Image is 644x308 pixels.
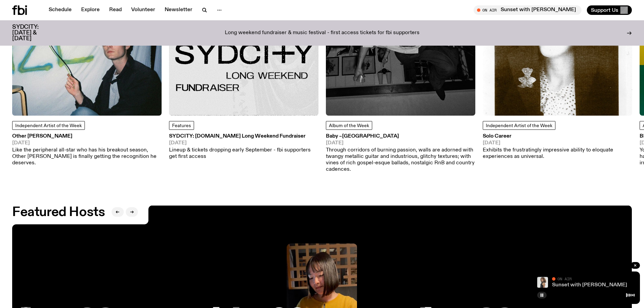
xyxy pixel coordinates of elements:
[483,134,632,160] a: Solo Career[DATE]Exhibits the frustratingly impressive ability to eloquate experiences as universal.
[483,147,632,160] p: Exhibits the frustratingly impressive ability to eloquate experiences as universal.
[12,24,55,42] h3: SYDCITY: [DATE] & [DATE]
[169,134,318,139] h3: SYDCITY: [DOMAIN_NAME] Long Weekend Fundraiser
[486,123,552,128] span: Independent Artist of the Week
[12,206,105,218] h2: Featured Hosts
[12,147,162,167] p: Like the peripheral all-star who has his breakout season, Other [PERSON_NAME] is finally getting ...
[326,121,372,130] a: Album of the Week
[45,5,76,15] a: Schedule
[557,277,572,281] span: On Air
[172,123,191,128] span: Features
[161,5,196,15] a: Newsletter
[474,5,581,15] button: On AirSunset with [PERSON_NAME]
[12,121,85,130] a: Independent Artist of the Week
[169,141,318,146] span: [DATE]
[326,141,475,146] span: [DATE]
[587,5,632,15] button: Support Us
[483,141,632,146] span: [DATE]
[591,7,618,13] span: Support Us
[127,5,159,15] a: Volunteer
[342,134,399,139] span: [GEOGRAPHIC_DATA]
[329,123,369,128] span: Album of the Week
[105,5,126,15] a: Read
[12,134,162,166] a: Other [PERSON_NAME][DATE]Like the peripheral all-star who has his breakout season, Other [PERSON_...
[537,277,548,288] img: Tangela looks past her left shoulder into the camera with an inquisitive look. She is wearing a s...
[15,123,82,128] span: Independent Artist of the Week
[483,121,555,130] a: Independent Artist of the Week
[326,134,475,173] a: Baby –[GEOGRAPHIC_DATA][DATE]Through corridors of burning passion, walls are adorned with twangy ...
[326,147,475,173] p: Through corridors of burning passion, walls are adorned with twangy metallic guitar and industrio...
[225,30,420,36] p: Long weekend fundraiser & music festival - first access tickets for fbi supporters
[169,147,318,160] p: Lineup & tickets dropping early September - fbi supporters get first access
[169,121,194,130] a: Features
[483,134,632,139] h3: Solo Career
[169,134,318,160] a: SYDCITY: [DOMAIN_NAME] Long Weekend Fundraiser[DATE]Lineup & tickets dropping early September - f...
[77,5,104,15] a: Explore
[326,134,475,139] h3: Baby –
[12,141,162,146] span: [DATE]
[552,282,627,288] a: Sunset with [PERSON_NAME]
[12,134,162,139] h3: Other [PERSON_NAME]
